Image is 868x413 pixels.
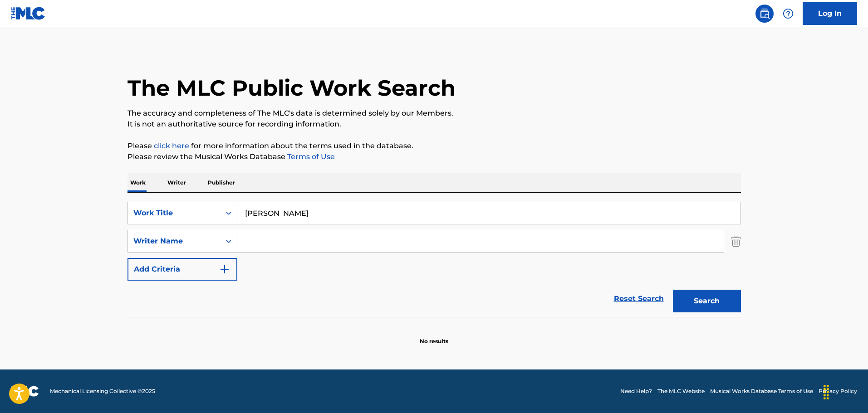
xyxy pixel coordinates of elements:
a: Reset Search [609,289,668,309]
h1: The MLC Public Work Search [128,74,456,102]
p: Writer [165,173,189,192]
img: 9d2ae6d4665cec9f34b9.svg [219,264,230,275]
span: Mechanical Licensing Collective © 2025 [50,387,155,395]
img: search [759,8,770,19]
p: Please for more information about the terms used in the database. [128,141,741,151]
a: click here [154,141,189,150]
button: Add Criteria [128,258,237,281]
a: Musical Works Database Terms of Use [710,387,813,395]
a: The MLC Website [657,387,705,395]
p: It is not an authoritative source for recording information. [128,119,741,130]
p: No results [420,326,448,345]
div: Drag [819,379,834,406]
img: logo [11,386,39,397]
div: Work Title [133,208,215,219]
button: Search [673,290,741,312]
p: Please review the Musical Works Database [128,151,741,162]
a: Terms of Use [285,152,335,161]
a: Public Search [755,5,774,23]
a: Privacy Policy [819,387,857,395]
div: Help [779,5,797,23]
form: Search Form [128,202,741,317]
p: The accuracy and completeness of The MLC's data is determined solely by our Members. [128,108,741,119]
img: Delete Criterion [731,230,741,253]
iframe: Chat Widget [823,369,868,413]
div: Writer Name [133,236,215,247]
a: Log In [803,2,857,25]
img: MLC Logo [11,7,46,20]
a: Need Help? [620,387,652,395]
img: help [783,8,794,19]
p: Work [128,173,148,192]
p: Publisher [205,173,238,192]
